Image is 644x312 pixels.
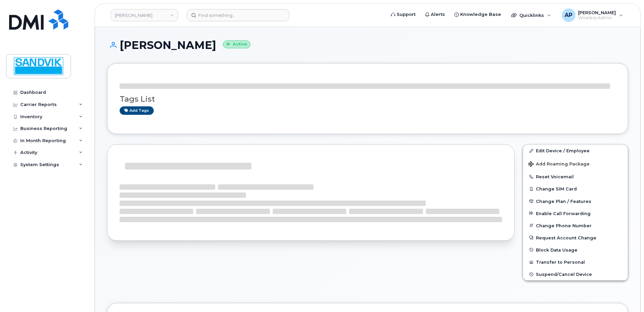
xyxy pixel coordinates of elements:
[523,171,628,183] button: Reset Voicemail
[523,207,628,219] button: Enable Call Forwarding
[523,145,628,157] a: Edit Device / Employee
[523,219,628,232] button: Change Phone Number
[523,256,628,268] button: Transfer to Personal
[523,195,628,207] button: Change Plan / Features
[120,106,154,115] a: Add tags
[523,183,628,195] button: Change SIM Card
[528,161,590,168] span: Add Roaming Package
[523,268,628,280] button: Suspend/Cancel Device
[107,39,628,51] h1: [PERSON_NAME]
[523,157,628,171] button: Add Roaming Package
[536,211,591,216] span: Enable Call Forwarding
[120,95,616,103] h3: Tags List
[523,232,628,244] button: Request Account Change
[223,41,250,48] small: Active
[536,199,591,204] span: Change Plan / Features
[523,244,628,256] button: Block Data Usage
[536,272,592,277] span: Suspend/Cancel Device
